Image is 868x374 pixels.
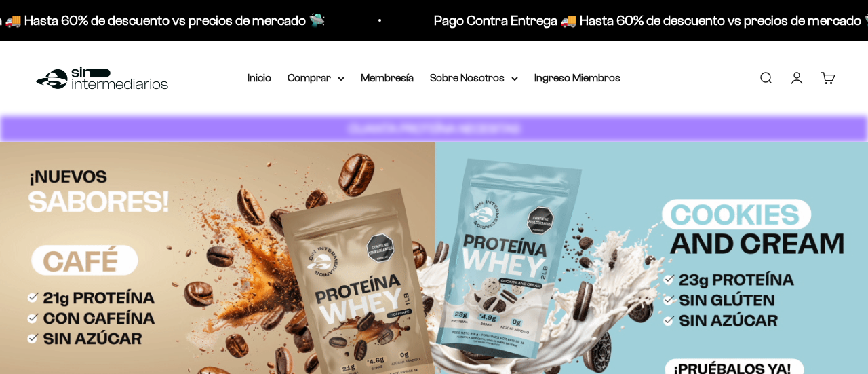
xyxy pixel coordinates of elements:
[361,72,414,83] a: Membresía
[248,72,271,83] a: Inicio
[288,69,344,87] summary: Comprar
[349,121,520,136] strong: CUANTA PROTEÍNA NECESITAS
[430,69,518,87] summary: Sobre Nosotros
[534,72,620,83] a: Ingreso Miembros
